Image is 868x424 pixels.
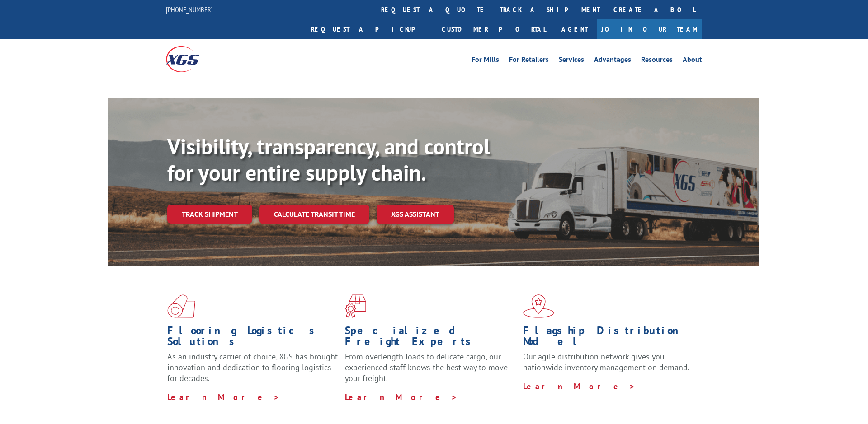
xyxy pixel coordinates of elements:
img: xgs-icon-total-supply-chain-intelligence-red [167,294,195,318]
a: Customer Portal [435,19,552,39]
a: Track shipment [167,205,252,224]
b: Visibility, transparency, and control for your entire supply chain. [167,132,490,186]
span: As an industry carrier of choice, XGS has brought innovation and dedication to flooring logistics... [167,351,338,383]
h1: Flooring Logistics Solutions [167,325,338,351]
a: Advantages [594,56,631,66]
p: From overlength loads to delicate cargo, our experienced staff knows the best way to move your fr... [345,351,516,391]
a: Learn More > [167,392,280,402]
a: [PHONE_NUMBER] [166,5,213,14]
a: XGS ASSISTANT [377,205,454,224]
a: Join Our Team [597,19,702,39]
a: Request a pickup [304,19,435,39]
img: xgs-icon-flagship-distribution-model-red [523,294,554,318]
a: Agent [552,19,597,39]
span: Our agile distribution network gives you nationwide inventory management on demand. [523,351,689,373]
a: Resources [641,56,673,66]
h1: Flagship Distribution Model [523,325,694,351]
h1: Specialized Freight Experts [345,325,516,351]
a: About [683,56,702,66]
a: Services [559,56,584,66]
a: Learn More > [523,381,636,391]
a: For Retailers [509,56,549,66]
img: xgs-icon-focused-on-flooring-red [345,294,366,318]
a: Calculate transit time [259,205,369,224]
a: Learn More > [345,392,458,402]
a: For Mills [472,56,499,66]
